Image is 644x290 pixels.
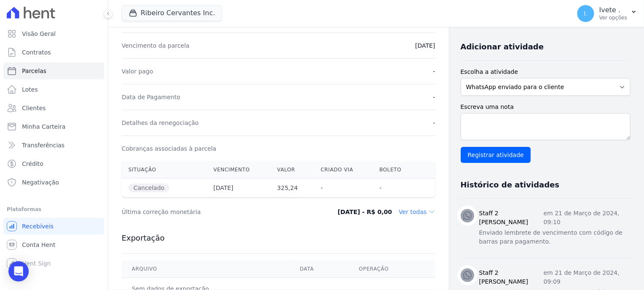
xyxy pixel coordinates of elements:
a: Minha Carteira [3,118,104,135]
a: Parcelas [3,62,104,79]
dt: Valor pago [122,67,153,76]
span: Visão Geral [22,30,56,38]
a: Conta Hent [3,236,104,253]
dd: - [433,67,435,76]
span: Recebíveis [22,222,54,230]
a: Lotes [3,81,104,98]
th: Arquivo [122,260,290,278]
th: Situação [122,161,207,179]
a: Recebíveis [3,218,104,235]
button: Ribeiro Cervantes Inc. [122,5,222,21]
dd: - [433,93,435,101]
th: - [314,179,373,198]
h3: Exportação [122,233,435,243]
input: Registrar atividade [461,147,531,163]
th: Boleto [372,161,418,179]
dd: [DATE] - R$ 0,00 [338,208,392,216]
dd: [DATE] [415,41,435,50]
th: Valor [270,161,314,179]
span: Transferências [22,141,65,149]
p: Enviado lembrete de vencimento com código de barras para pagamento. [479,228,630,246]
span: I. [584,11,588,16]
label: Escreva uma nota [461,103,630,111]
span: Clientes [22,104,46,112]
a: Visão Geral [3,25,104,42]
span: Minha Carteira [22,122,65,131]
span: Conta Hent [22,241,55,249]
dd: Ver todas [399,208,435,216]
label: Escolha a atividade [461,68,630,76]
span: Parcelas [22,67,46,75]
button: I. Ivete . Ver opções [571,2,644,25]
dd: - [433,119,435,127]
th: - [372,179,418,198]
dt: Vencimento da parcela [122,41,190,50]
span: Crédito [22,160,43,168]
th: Operação [349,260,435,278]
p: Ver opções [599,14,627,21]
h3: Staff 2 [PERSON_NAME] [479,209,544,227]
p: Ivete . [599,6,627,14]
span: Cancelado [128,184,169,192]
th: [DATE] [207,179,270,198]
a: Contratos [3,44,104,61]
dt: Detalhes da renegociação [122,119,199,127]
th: Vencimento [207,161,270,179]
th: Data [290,260,349,278]
a: Crédito [3,155,104,172]
a: Transferências [3,137,104,154]
p: em 21 de Março de 2024, 09:10 [543,209,630,227]
th: Criado via [314,161,373,179]
div: Open Intercom Messenger [8,261,29,282]
h3: Staff 2 [PERSON_NAME] [479,268,544,286]
p: em 21 de Março de 2024, 09:09 [543,268,630,286]
h3: Adicionar atividade [461,42,544,52]
div: Plataformas [7,204,101,214]
dt: Cobranças associadas à parcela [122,144,216,153]
span: Lotes [22,85,38,94]
dt: Data de Pagamento [122,93,180,101]
span: Negativação [22,178,59,187]
a: Negativação [3,174,104,191]
dt: Última correção monetária [122,208,307,216]
th: 325,24 [270,179,314,198]
a: Clientes [3,100,104,117]
span: Contratos [22,48,51,57]
h3: Histórico de atividades [461,180,560,190]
